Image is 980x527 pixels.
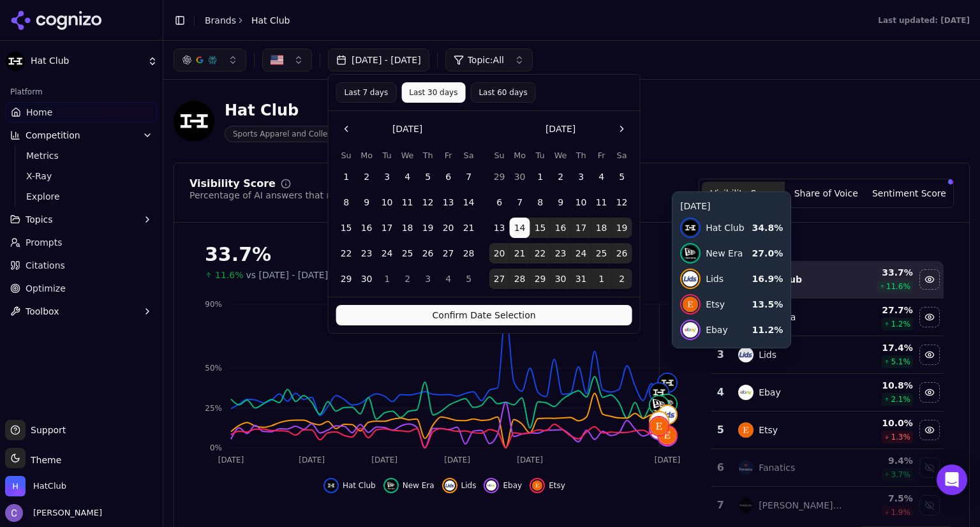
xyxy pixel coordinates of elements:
[386,480,396,491] img: new era
[854,454,913,467] div: 9.4 %
[854,417,913,429] div: 10.0 %
[530,269,551,289] button: Tuesday, July 29th, 2025, selected
[438,167,459,187] button: Friday, June 6th, 2025
[510,269,530,289] button: Monday, July 28th, 2025, selected
[397,192,418,212] button: Wednesday, June 11th, 2025
[759,273,802,286] div: Hat Club
[251,14,290,27] span: Hat Club
[189,189,415,202] div: Percentage of AI answers that mention your brand
[711,261,944,299] tr: 1hat clubHat Club33.7%11.6%Hide hat club data
[551,167,571,187] button: Wednesday, July 2nd, 2025
[711,336,944,374] tr: 3lidsLids17.4%5.1%Hide lids data
[26,129,80,142] span: Competition
[716,347,725,362] div: 3
[459,243,479,263] button: Saturday, June 28th, 2025
[530,218,551,238] button: Tuesday, July 15th, 2025, selected
[26,170,137,182] span: X-Ray
[650,396,668,414] img: new era
[5,476,26,496] img: HatClub
[489,149,632,289] table: July 2025
[591,269,612,289] button: Friday, August 1st, 2025, selected
[336,192,357,212] button: Sunday, June 8th, 2025
[377,269,397,289] button: Tuesday, July 1st, 2025
[357,149,377,161] th: Monday
[886,281,910,292] span: 11.6 %
[759,348,776,361] div: Lids
[5,278,158,299] a: Optimize
[397,243,418,263] button: Wednesday, June 25th, 2025
[438,243,459,263] button: Friday, June 27th, 2025
[225,100,361,121] div: Hat Club
[711,449,944,487] tr: 6fanaticsFanatics9.4%3.7%Show fanatics data
[418,167,438,187] button: Thursday, June 5th, 2025
[21,188,142,205] a: Explore
[891,319,910,329] span: 1.2 %
[937,464,967,495] div: Open Intercom Messenger
[891,432,910,442] span: 1.3 %
[716,309,725,325] div: 2
[445,480,455,491] img: lids
[510,192,530,212] button: Monday, July 7th, 2025
[442,478,477,493] button: Hide lids data
[205,15,236,26] a: Brands
[878,15,970,26] div: Last updated: [DATE]
[403,480,434,491] span: New Era
[444,456,470,464] tspan: [DATE]
[549,480,565,491] span: Etsy
[891,394,910,405] span: 2.1 %
[218,456,244,464] tspan: [DATE]
[418,243,438,263] button: Thursday, June 26th, 2025
[738,460,754,475] img: fanatics
[438,269,459,289] button: Friday, July 4th, 2025
[702,182,785,205] button: Visibility Score
[551,269,571,289] button: Wednesday, July 30th, 2025, selected
[336,243,357,263] button: Sunday, June 22nd, 2025
[189,179,276,189] div: Visibility Score
[510,243,530,263] button: Monday, July 21st, 2025, selected
[571,167,591,187] button: Thursday, July 3rd, 2025
[484,478,522,493] button: Hide ebay data
[26,236,63,249] span: Prompts
[551,192,571,212] button: Wednesday, July 9th, 2025
[655,456,681,464] tspan: [DATE]
[246,269,328,281] span: vs [DATE] - [DATE]
[336,305,632,325] button: Confirm Date Selection
[174,101,214,142] img: Hat Club
[891,470,910,480] span: 3.7 %
[21,167,142,185] a: X-Ray
[571,218,591,238] button: Thursday, July 17th, 2025, selected
[397,218,418,238] button: Wednesday, June 18th, 2025
[26,282,66,295] span: Optimize
[5,209,158,230] button: Topics
[461,480,477,491] span: Lids
[205,364,222,373] tspan: 50%
[377,167,397,187] button: Tuesday, June 3rd, 2025
[503,480,522,491] span: Ebay
[711,374,944,412] tr: 4ebayEbay10.8%2.1%Hide ebay data
[785,182,868,205] button: Share of Voice
[517,456,543,464] tspan: [DATE]
[486,480,496,491] img: ebay
[612,119,632,139] button: Go to the Next Month
[711,487,944,524] tr: 7mitchell & ness[PERSON_NAME] & [PERSON_NAME]7.5%1.9%Show mitchell & ness data
[612,149,632,161] th: Saturday
[571,243,591,263] button: Thursday, July 24th, 2025, selected
[225,126,361,142] span: Sports Apparel and Collectibles
[299,456,325,464] tspan: [DATE]
[510,218,530,238] button: Monday, July 14th, 2025, selected
[716,385,725,400] div: 4
[891,357,910,367] span: 5.1 %
[612,167,632,187] button: Saturday, July 5th, 2025
[459,167,479,187] button: Saturday, June 7th, 2025
[205,300,222,309] tspan: 90%
[5,125,158,145] button: Competition
[5,476,66,496] button: Open organization switcher
[489,243,510,263] button: Sunday, July 20th, 2025, selected
[650,383,668,401] img: hat club
[591,167,612,187] button: Friday, July 4th, 2025
[357,192,377,212] button: Monday, June 9th, 2025
[738,309,754,325] img: new era
[759,499,843,512] div: [PERSON_NAME] & [PERSON_NAME]
[210,443,222,452] tspan: 0%
[33,480,66,492] span: HatClub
